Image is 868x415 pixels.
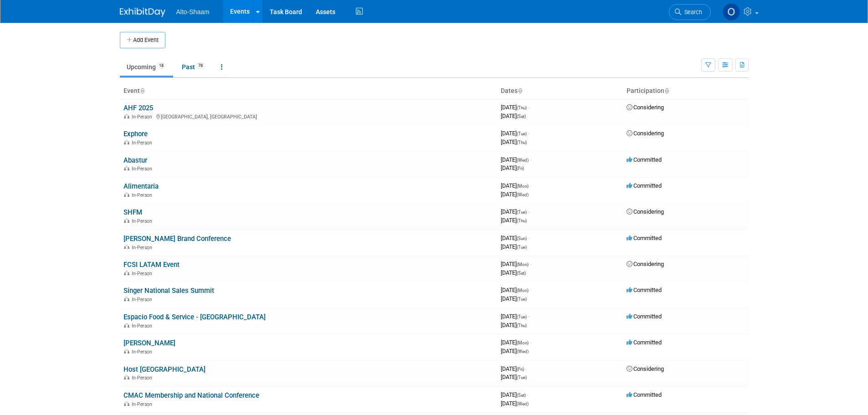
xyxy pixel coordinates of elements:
[501,348,529,354] span: [DATE]
[123,156,147,164] a: Abastur
[528,104,529,111] span: -
[132,245,155,251] span: In-Person
[627,235,662,241] span: Committed
[517,401,529,406] span: (Wed)
[124,218,129,223] img: In-Person Event
[501,191,529,198] span: [DATE]
[501,235,529,241] span: [DATE]
[501,243,527,250] span: [DATE]
[501,113,526,119] span: [DATE]
[175,58,212,76] a: Past78
[627,391,662,398] span: Committed
[124,323,129,328] img: In-Person Event
[132,140,155,146] span: In-Person
[501,295,527,302] span: [DATE]
[123,104,153,112] a: AHF 2025
[124,375,129,379] img: In-Person Event
[517,262,529,267] span: (Mon)
[120,58,173,76] a: Upcoming18
[517,271,526,276] span: (Sat)
[132,375,155,381] span: In-Person
[501,339,531,346] span: [DATE]
[528,235,529,241] span: -
[623,83,749,99] th: Participation
[518,87,522,94] a: Sort by Start Date
[501,313,529,320] span: [DATE]
[501,138,527,145] span: [DATE]
[132,297,155,302] span: In-Person
[517,105,527,110] span: (Thu)
[176,8,210,15] span: Alto-Shaam
[525,365,527,372] span: -
[501,269,526,276] span: [DATE]
[669,4,711,20] a: Search
[627,339,662,346] span: Committed
[195,62,205,69] span: 78
[123,113,493,120] div: [GEOGRAPHIC_DATA], [GEOGRAPHIC_DATA]
[530,261,531,267] span: -
[627,156,662,163] span: Committed
[530,156,531,163] span: -
[723,3,740,20] img: Olivia Strasser
[517,218,527,223] span: (Thu)
[497,83,623,99] th: Dates
[627,261,664,267] span: Considering
[123,130,148,138] a: Exphore
[132,323,155,329] span: In-Person
[501,164,524,171] span: [DATE]
[627,104,664,111] span: Considering
[664,87,669,94] a: Sort by Participation Type
[517,245,527,250] span: (Tue)
[123,365,205,374] a: Host [GEOGRAPHIC_DATA]
[528,208,529,215] span: -
[627,365,664,372] span: Considering
[501,400,529,407] span: [DATE]
[517,114,526,119] span: (Sat)
[501,287,531,293] span: [DATE]
[530,339,531,346] span: -
[517,184,529,189] span: (Mon)
[517,393,526,398] span: (Sat)
[124,297,129,301] img: In-Person Event
[517,349,529,354] span: (Wed)
[124,140,129,144] img: In-Person Event
[517,131,527,136] span: (Tue)
[517,166,524,171] span: (Fri)
[123,339,175,347] a: [PERSON_NAME]
[132,349,155,355] span: In-Person
[140,87,144,94] a: Sort by Event Name
[501,208,529,215] span: [DATE]
[528,130,529,137] span: -
[123,235,231,243] a: [PERSON_NAME] Brand Conference
[124,114,129,118] img: In-Person Event
[124,192,129,197] img: In-Person Event
[123,182,159,190] a: Alimentaria
[527,391,529,398] span: -
[501,261,531,267] span: [DATE]
[517,158,529,163] span: (Wed)
[120,8,165,17] img: ExhibitDay
[627,182,662,189] span: Committed
[627,208,664,215] span: Considering
[124,401,129,406] img: In-Person Event
[132,166,155,172] span: In-Person
[627,313,662,320] span: Committed
[501,104,529,111] span: [DATE]
[124,166,129,170] img: In-Person Event
[123,313,266,321] a: Espacio Food & Service - [GEOGRAPHIC_DATA]
[124,245,129,249] img: In-Person Event
[517,236,527,241] span: (Sun)
[132,401,155,407] span: In-Person
[132,192,155,198] span: In-Person
[120,83,497,99] th: Event
[501,365,527,372] span: [DATE]
[123,208,142,216] a: SHFM
[501,217,527,224] span: [DATE]
[528,313,529,320] span: -
[517,375,527,380] span: (Tue)
[156,62,166,69] span: 18
[501,322,527,328] span: [DATE]
[517,314,527,319] span: (Tue)
[123,391,259,400] a: CMAC Membership and National Conference
[627,130,664,137] span: Considering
